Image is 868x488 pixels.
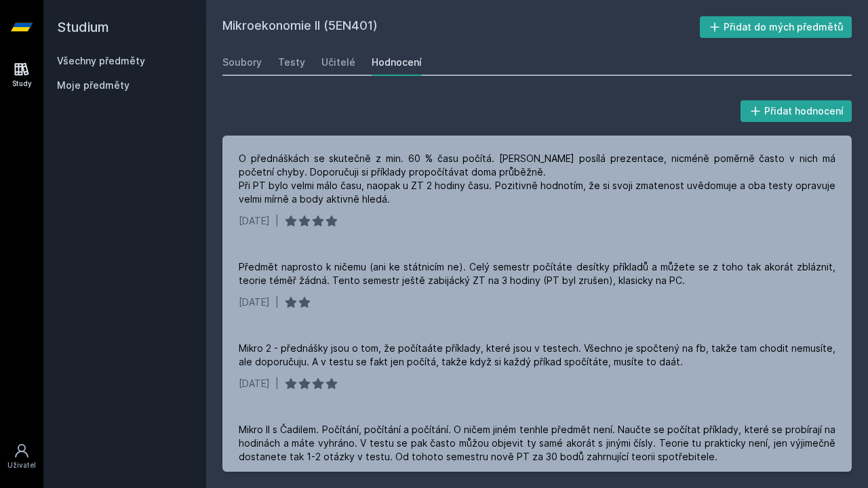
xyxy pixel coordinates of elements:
a: Všechny předměty [57,55,145,66]
div: Mikro II s Čadilem. Počítání, počítání a počítání. O ničem jiném tenhle předmět není. Naučte se p... [239,423,835,464]
h2: Mikroekonomie II (5EN401) [222,16,700,38]
button: Přidat do mých předmětů [700,16,852,38]
a: Soubory [222,49,262,76]
div: [DATE] [239,296,270,309]
button: Přidat hodnocení [741,100,852,122]
div: Study [12,79,32,89]
a: Učitelé [321,49,355,76]
div: | [275,214,279,228]
div: | [275,296,279,309]
a: Testy [278,49,305,76]
div: O přednáškách se skutečně z min. 60 % času počítá. [PERSON_NAME] posílá prezentace, nicméně poměr... [239,152,835,206]
div: [DATE] [239,377,270,390]
div: [DATE] [239,214,270,228]
div: Hodnocení [372,56,422,69]
a: Uživatel [3,436,41,477]
a: Study [3,54,41,96]
div: Soubory [222,56,262,69]
div: Uživatel [7,460,36,470]
div: Předmět naprosto k ničemu (ani ke státnicím ne). Celý semestr počítáte desítky příkladů a můžete ... [239,260,835,287]
span: Moje předměty [57,79,130,92]
div: Testy [278,56,305,69]
a: Hodnocení [372,49,422,76]
div: Mikro 2 - přednášky jsou o tom, že počítaáte příklady, které jsou v testech. Všechno je spočtený ... [239,342,835,369]
div: Učitelé [321,56,355,69]
div: | [275,377,279,390]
